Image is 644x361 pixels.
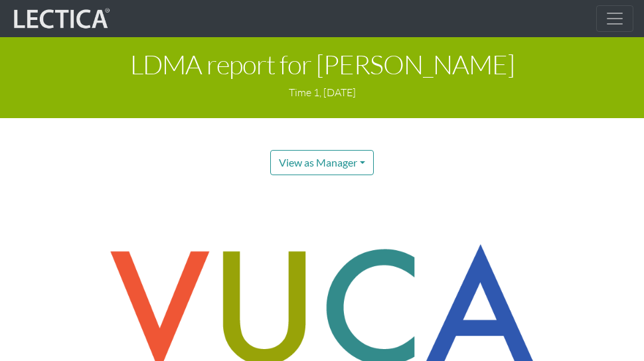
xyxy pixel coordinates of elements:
[596,5,633,32] button: Toggle navigation
[10,84,634,100] p: Time 1, [DATE]
[270,150,374,175] button: View as Manager
[11,6,110,31] img: lecticalive
[10,50,634,79] h1: LDMA report for [PERSON_NAME]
